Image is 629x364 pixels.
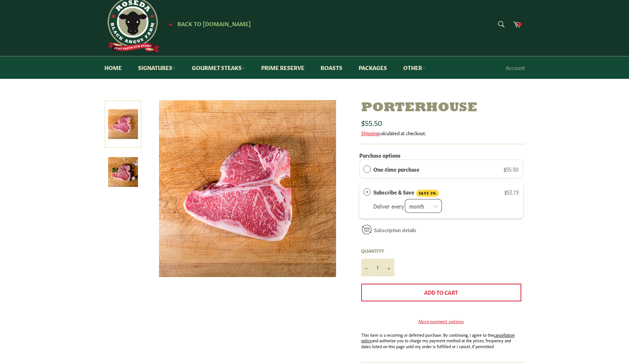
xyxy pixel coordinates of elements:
[361,117,382,127] span: $55.50
[416,190,439,197] span: SAVE 5%
[361,248,394,254] label: Quantity
[177,20,251,27] span: Back to [DOMAIN_NAME]
[424,288,458,296] span: Add to Cart
[361,100,525,116] h1: Porterhouse
[361,332,515,343] span: cancellation policy
[184,56,252,79] a: Gourmet Steaks
[254,56,312,79] a: Prime Reserve
[502,57,529,78] a: Account
[97,56,129,79] a: Home
[504,165,519,173] span: $55.50
[363,188,371,196] div: Subscribe & Save
[165,21,251,27] a: ★ Back to [DOMAIN_NAME]
[359,151,401,159] label: Purchase options
[361,332,521,349] small: This item is a recurring or deferred purchase. By continuing, I agree to the and authorize you to...
[373,165,419,173] label: One-time purchase
[131,56,183,79] a: Signatures
[169,21,173,27] span: ★
[374,226,416,233] a: Subscription details
[361,318,521,324] a: More payment options
[361,130,525,136] div: calculated at checkout.
[159,100,336,277] img: Porterhouse
[405,199,442,213] select: Interval select
[363,165,371,173] div: One-time purchase
[313,56,350,79] a: Roasts
[361,129,379,136] a: Shipping
[108,157,138,187] img: Porterhouse
[383,259,394,276] button: Increase item quantity by one
[351,56,394,79] a: Packages
[396,56,433,79] a: Other
[373,188,439,197] label: Subscribe & Save
[504,188,519,196] span: $52.73
[361,284,521,301] button: Add to Cart
[361,259,372,276] button: Reduce item quantity by one
[373,202,404,210] label: Deliver every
